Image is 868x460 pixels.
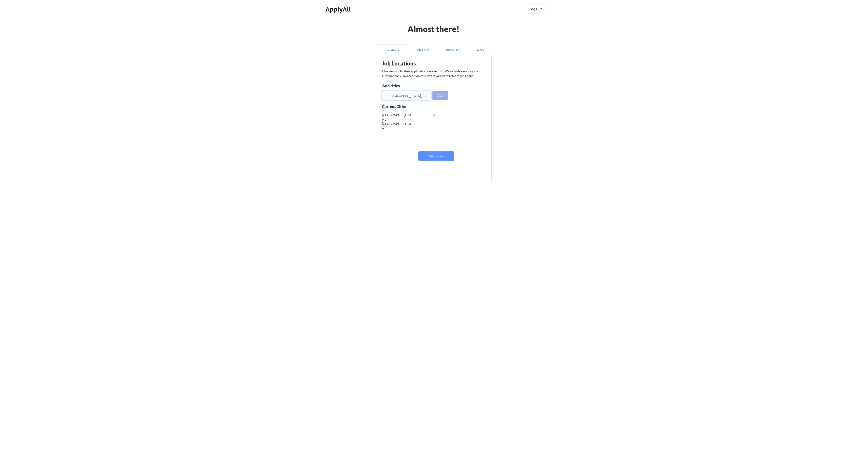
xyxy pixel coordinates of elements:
[382,69,486,78] div: Choose which cities applications are sent to. We include remote jobs automatically. You can skip ...
[438,44,468,55] button: Block List
[527,5,545,14] button: Log Out
[382,105,416,108] div: Current Cities
[325,5,352,13] div: ApplyAll
[382,84,429,88] div: Add cities
[382,113,412,130] div: [GEOGRAPHIC_DATA], [GEOGRAPHIC_DATA]
[382,61,439,66] div: Job Locations
[407,44,438,55] button: Job Titles
[468,44,492,55] button: Salary
[432,91,448,100] button: Add
[418,151,454,161] button: Next step
[382,91,431,100] input: Type here...
[402,25,465,33] div: Almost there!
[377,44,407,55] button: Locations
